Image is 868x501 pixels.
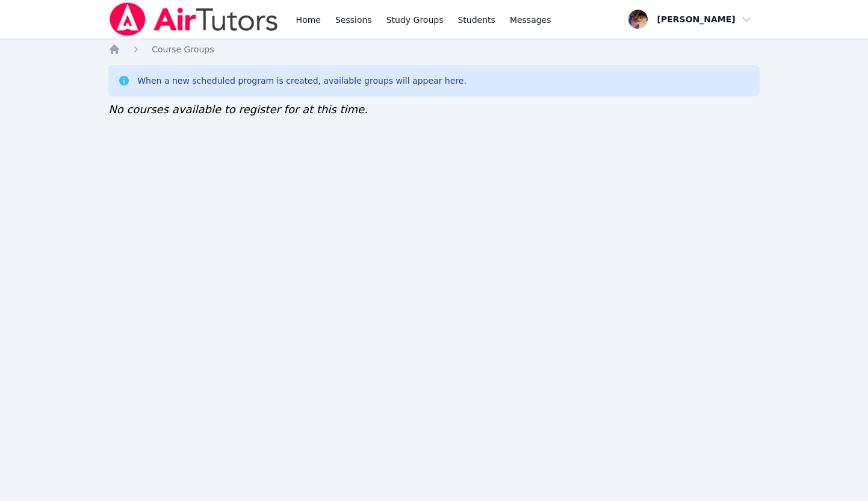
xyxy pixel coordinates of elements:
a: Course Groups [152,43,214,55]
div: When a new scheduled program is created, available groups will appear here. [137,75,467,87]
img: Air Tutors [108,2,279,36]
span: Course Groups [152,45,214,54]
span: No courses available to register for at this time. [108,103,368,116]
span: Messages [510,14,551,26]
nav: Breadcrumb [108,43,760,55]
